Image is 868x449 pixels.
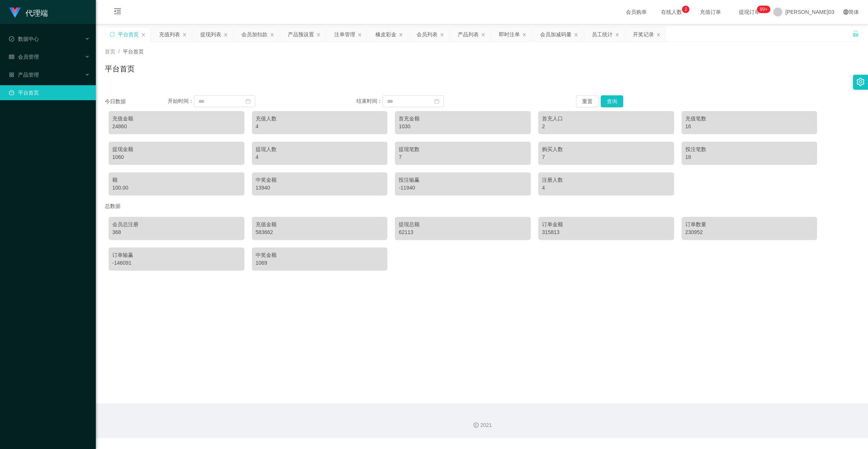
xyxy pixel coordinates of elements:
font: 平台首页 [123,49,144,55]
font: 投注输赢 [399,177,420,183]
font: 充值笔数 [685,116,706,122]
i: 图标： 解锁 [852,30,859,37]
i: 图标: 菜单折叠 [105,0,130,24]
font: 投注笔数 [685,146,706,152]
i: 图标： 关闭 [522,33,527,37]
font: 16 [685,123,691,129]
font: [PERSON_NAME]03 [785,9,834,15]
i: 图标： 关闭 [141,33,146,37]
font: -146091 [112,260,131,266]
font: 今日数据 [105,98,126,104]
sup: 1207 [757,6,770,13]
font: 总数据 [105,203,121,209]
font: 会员加扣款 [241,31,268,37]
button: 重置 [576,95,599,107]
font: 会员总注册 [112,221,138,227]
a: 图标：仪表板平台首页 [9,85,90,100]
i: 图标： 关闭 [270,33,274,37]
i: 图标： 关闭 [357,33,362,37]
font: 会员管理 [18,54,39,60]
font: 首充金额 [399,116,420,122]
font: -11940 [399,185,415,191]
i: 图标： 关闭 [481,33,485,37]
i: 图标： 关闭 [656,33,661,37]
font: 1069 [256,260,267,266]
font: 会员列表 [417,31,438,37]
font: 订单金额 [542,221,563,227]
font: 4 [256,154,259,160]
font: 充值订单 [700,9,721,15]
font: 99+ [760,7,767,12]
font: 平台首页 [118,31,139,37]
font: 1060 [112,154,124,160]
font: 会员购单 [626,9,647,15]
font: 提现金额 [112,146,133,152]
font: 注册人数 [542,177,563,183]
font: 13940 [256,185,270,191]
font: 4 [542,185,545,191]
i: 图标: 检查-圆圈-o [9,36,14,41]
font: 在线人数 [661,9,682,15]
sup: 2 [682,6,689,13]
font: 中奖金额 [256,177,277,183]
font: 315813 [542,229,560,235]
font: 提现订单 [739,9,760,15]
font: 充值列表 [159,31,180,37]
font: 购买人数 [542,146,563,152]
font: 订单数量 [685,221,706,227]
font: 即时注单 [499,31,520,37]
font: 583662 [256,229,273,235]
font: 首充人口 [542,116,563,122]
font: 首页 [105,49,115,55]
font: 2021 [480,422,492,428]
font: 充值金额 [256,221,277,227]
i: 图标：日历 [434,99,439,104]
i: 图标：日历 [246,99,251,104]
font: 100.00 [112,185,128,191]
font: 368 [112,229,121,235]
font: 62113 [399,229,413,235]
button: 查询 [601,95,623,107]
font: 员工统计 [592,31,613,37]
font: 提现人数 [256,146,277,152]
font: 提现列表 [200,31,221,37]
font: 7 [399,154,402,160]
font: 24860 [112,123,127,129]
i: 图标：同步 [110,32,115,37]
font: 额 [112,177,118,183]
font: 1030 [399,123,410,129]
i: 图标： 关闭 [574,33,578,37]
font: 结束时间： [356,98,383,104]
i: 图标： 关闭 [223,33,228,37]
font: 橡皮彩金 [375,31,396,37]
font: 230952 [685,229,703,235]
i: 图标：设置 [856,78,865,86]
font: 简体 [849,9,859,15]
font: 18 [685,154,691,160]
font: 开奖记录 [633,31,654,37]
i: 图标： 表格 [9,54,14,59]
font: 平台首页 [105,65,135,73]
i: 图标: 全球 [843,9,849,15]
font: 开始时间： [168,98,194,104]
i: 图标： 关闭 [440,33,444,37]
font: 充值金额 [112,116,133,122]
font: / [118,49,120,55]
font: 中奖金额 [256,252,277,258]
font: 代理端 [25,9,48,17]
font: 提现总额 [399,221,420,227]
i: 图标： 关闭 [182,33,187,37]
font: 会员加减码量 [540,31,572,37]
font: 订单输赢 [112,252,133,258]
font: 注单管理 [334,31,355,37]
i: 图标： 关闭 [316,33,321,37]
font: 产品预设置 [288,31,314,37]
font: 提现笔数 [399,146,420,152]
a: 代理端 [9,9,48,15]
font: 7 [542,154,545,160]
img: logo.9652507e.png [9,7,21,18]
font: 产品管理 [18,72,39,78]
i: 图标： 关闭 [615,33,619,37]
i: 图标: appstore-o [9,72,14,77]
i: 图标：版权 [473,422,479,428]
